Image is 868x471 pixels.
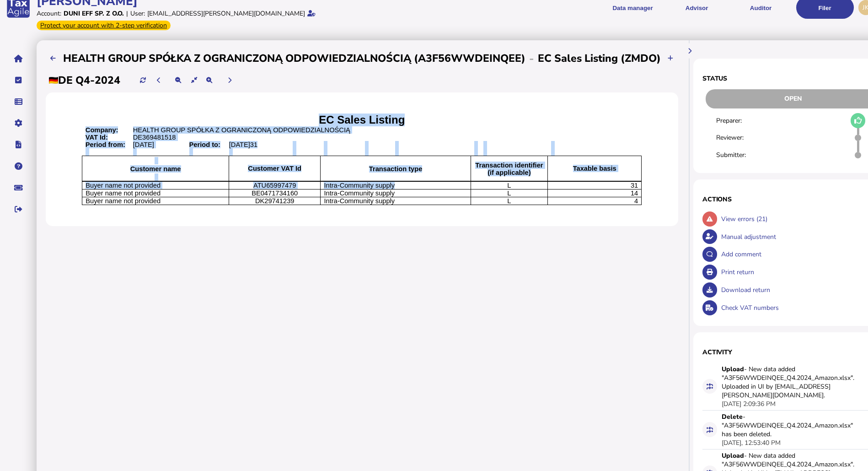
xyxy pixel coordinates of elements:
span: ATU65997479 [253,182,296,189]
button: Sign out [9,200,28,219]
span: L [507,182,511,189]
span: EC Sales Listing [319,114,405,126]
i: Data for this filing changed [707,383,713,390]
h2: HEALTH GROUP SPÓŁKA Z OGRANICZONĄ ODPOWIEDZIALNOŚCIĄ (A3F56WWDEINQEE) [63,51,525,65]
button: Next period [222,73,237,88]
div: | [126,9,128,18]
span: Intra-Community supply [324,197,395,205]
div: - [525,51,538,66]
button: Make an adjustment to this return. [702,229,718,244]
button: Make the return view smaller [171,73,186,88]
span: 14 [631,189,638,197]
div: Preparer: [716,116,769,125]
i: Data manager [15,102,22,102]
b: Period from: [86,141,125,148]
button: Reset the return view [187,73,202,88]
div: [EMAIL_ADDRESS][PERSON_NAME][DOMAIN_NAME] [147,9,305,18]
button: Refresh data for current period [135,73,150,88]
button: Open printable view of return. [702,265,718,280]
span: HEALTH GROUP SPÓŁKA Z OGRANICZONĄ ODPOWIEDZIALNOŚCIĄ [133,126,350,134]
h2: DE Q4-2024 [49,73,120,87]
span: L [507,189,511,197]
button: Check VAT numbers on return. [702,300,718,315]
i: Email verified [307,10,316,16]
span: DK29741239 [255,197,295,205]
b: Transaction identifier (if applicable) [475,162,543,176]
button: Make a comment in the activity log. [702,247,718,262]
b: Customer VAT Id [248,165,301,172]
button: Help pages [9,157,28,176]
span: Intra-Community supply [324,182,395,189]
button: Hide [682,43,697,58]
span: Buyer name not provided [86,189,161,197]
div: User: [130,9,145,18]
span: L [507,197,511,205]
span: 4 [634,197,638,205]
h2: EC Sales Listing (ZMDO) [538,51,661,65]
b: Period to: [189,141,220,148]
div: Reviewer: [716,133,769,142]
span: Buyer name not provided [86,182,161,189]
span: 31 [631,182,638,189]
div: - "A3F56WWDEINQEE_Q4.2024_Amazon.xlsx" has been deleted. [722,412,859,439]
button: Data manager [9,92,28,111]
div: Duni EFF Sp. z o.o. [64,9,124,18]
div: [DATE] 2:09:36 PM [722,400,776,408]
button: Show errors associated with this return. [702,211,718,227]
b: Company: [86,126,118,134]
strong: Delete [722,412,743,421]
button: Download return [702,282,718,298]
span: BE0471734160 [252,189,298,197]
span: DE369481518 [133,134,176,141]
span: Taxable basis [573,165,616,172]
span: Buyer name not provided [86,197,161,205]
span: [DATE] [133,141,154,148]
span: Intra-Community supply [324,189,395,197]
button: Manage settings [9,114,28,133]
div: Submitter: [716,151,769,159]
button: Previous period [151,73,166,88]
button: Mark as draft [851,113,866,128]
button: Filing calendar - month view [46,51,61,66]
span: Transaction type [369,165,422,173]
div: - New data added "A3F56WWDEINQEE_Q4.2024_Amazon.xlsx". Uploaded in UI by [EMAIL_ADDRESS][PERSON_N... [722,365,859,400]
div: From Oct 1, 2025, 2-step verification will be required to login. Set it up now... [37,21,171,30]
button: Developer hub links [9,135,28,154]
div: Account: [37,9,61,18]
button: Tasks [9,70,28,90]
img: de.png [49,77,58,84]
strong: Upload [722,365,744,374]
span: [DATE]31 [229,141,257,148]
div: [DATE], 12:53:40 PM [722,439,781,447]
button: Home [9,49,28,68]
strong: Upload [722,451,744,460]
i: Data for this filing changed [707,427,713,433]
b: VAT Id: [86,134,108,141]
button: Raise a support ticket [9,178,28,197]
b: Customer name [130,165,181,173]
button: Make the return view larger [202,73,217,88]
button: Upload transactions [663,51,678,66]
